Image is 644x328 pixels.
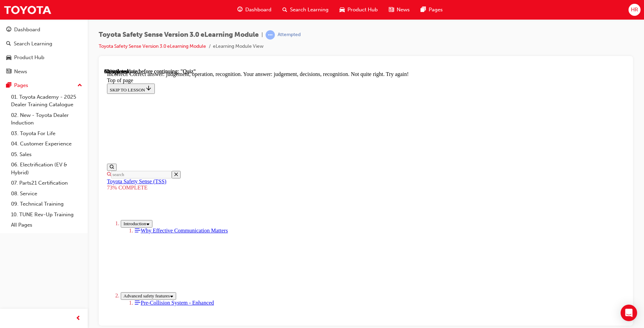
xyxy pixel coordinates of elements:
[3,9,520,15] div: Top of page
[8,92,85,110] a: 01. Toyota Academy - 2025 Dealer Training Catalogue
[6,19,48,24] span: SKIP TO LESSON
[8,220,85,230] a: All Pages
[3,2,52,18] img: Trak
[278,32,301,38] div: Attempted
[6,27,11,33] span: guage-icon
[631,6,638,14] span: HR
[415,3,448,17] a: pages-iconPages
[99,43,206,49] a: Toyota Safety Sense Version 3.0 eLearning Module
[67,102,76,110] button: Close the search form
[14,26,40,34] div: Dashboard
[232,3,277,17] a: guage-iconDashboard
[19,225,66,230] span: Advanced safety features
[17,152,48,159] button: Toggle section: Introduction
[383,3,415,17] a: news-iconNews
[3,23,85,36] a: Dashboard
[397,6,410,14] span: News
[237,6,243,14] span: guage-icon
[99,31,259,39] span: Toyota Safety Sense Version 3.0 eLearning Module
[347,6,378,14] span: Product Hub
[7,102,67,110] input: Search
[266,30,275,40] span: learningRecordVerb_ATTEMPT-icon
[389,6,394,14] span: news-icon
[340,6,345,14] span: car-icon
[14,40,52,48] div: Search Learning
[261,31,263,39] span: |
[621,305,637,321] div: Open Intercom Messenger
[3,22,85,79] button: DashboardSearch LearningProduct HubNews
[213,43,264,51] li: eLearning Module View
[19,153,42,158] span: Introduction
[8,178,85,188] a: 07. Parts21 Certification
[3,79,85,92] button: Pages
[3,51,85,64] a: Product Hub
[6,69,11,75] span: news-icon
[8,139,85,149] a: 04. Customer Experience
[6,55,11,61] span: car-icon
[629,4,641,16] button: HR
[8,160,85,178] a: 06. Electrification (EV & Hybrid)
[8,188,85,199] a: 08. Service
[290,6,329,14] span: Search Learning
[6,41,11,47] span: search-icon
[8,128,85,139] a: 03. Toyota For Life
[14,54,44,62] div: Product Hub
[245,6,271,14] span: Dashboard
[8,209,85,220] a: 10. TUNE Rev-Up Training
[17,224,72,231] button: Toggle section: Advanced safety features
[3,116,94,122] div: 73% COMPLETE
[8,110,85,128] a: 02. New - Toyota Dealer Induction
[334,3,383,17] a: car-iconProduct Hub
[3,110,62,116] a: Toyota Safety Sense (TSS)
[3,3,520,9] div: Incorrect. Correct answer: judgement, operation, recognition. Your answer: judgement, decisions, ...
[6,83,11,89] span: pages-icon
[282,6,287,14] span: search-icon
[14,68,27,76] div: News
[3,37,85,50] a: Search Learning
[3,15,51,25] button: SKIP TO LESSON
[429,6,443,14] span: Pages
[77,81,82,90] span: up-icon
[14,81,28,89] div: Pages
[76,314,81,323] span: prev-icon
[3,65,85,78] a: News
[8,149,85,160] a: 05. Sales
[3,95,12,102] button: Show search bar
[8,199,85,209] a: 09. Technical Training
[421,6,426,14] span: pages-icon
[277,3,334,17] a: search-iconSearch Learning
